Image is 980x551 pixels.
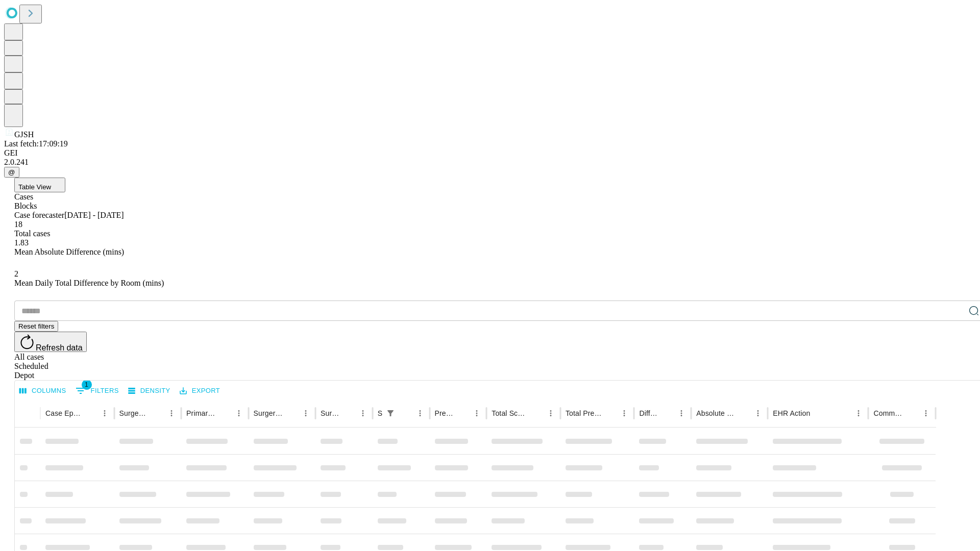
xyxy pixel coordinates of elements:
button: Refresh data [14,332,87,352]
span: 1 [82,380,92,390]
div: Surgery Date [321,409,340,417]
button: Density [126,383,173,399]
button: Menu [919,406,933,420]
span: Table View [18,183,51,191]
button: Menu [299,406,313,420]
div: Surgeon Name [119,409,149,417]
button: Menu [232,406,246,420]
div: EHR Action [773,409,810,417]
button: Sort [150,406,164,420]
span: Last fetch: 17:09:19 [4,139,68,148]
button: Sort [603,406,617,420]
button: Sort [399,406,413,420]
button: Sort [341,406,356,420]
button: Menu [674,406,689,420]
button: Sort [737,406,751,420]
button: Sort [455,406,470,420]
span: Mean Daily Total Difference by Room (mins) [14,279,164,287]
button: Sort [811,406,825,420]
span: 1.83 [14,238,29,247]
button: Sort [284,406,299,420]
span: Case forecaster [14,211,64,219]
div: Absolute Difference [696,409,736,417]
button: Show filters [383,406,398,420]
span: Mean Absolute Difference (mins) [14,247,124,256]
span: 18 [14,220,22,229]
button: Menu [413,406,427,420]
span: Total cases [14,229,50,238]
div: Surgery Name [254,409,283,417]
div: 1 active filter [383,406,398,420]
span: GJSH [14,130,34,139]
button: Menu [97,406,112,420]
div: Primary Service [186,409,216,417]
div: Total Scheduled Duration [492,409,528,417]
button: Sort [217,406,232,420]
span: [DATE] - [DATE] [64,211,124,219]
button: Menu [164,406,179,420]
span: @ [8,168,15,176]
button: Menu [751,406,765,420]
button: @ [4,167,19,178]
button: Menu [470,406,484,420]
button: Export [177,383,223,399]
div: Case Epic Id [45,409,82,417]
button: Show filters [73,383,121,399]
button: Menu [356,406,370,420]
div: 2.0.241 [4,158,976,167]
button: Menu [851,406,866,420]
div: Scheduled In Room Duration [378,409,382,417]
span: Refresh data [36,343,83,352]
span: 2 [14,269,18,278]
button: Sort [83,406,97,420]
span: Reset filters [18,322,54,330]
button: Sort [660,406,674,420]
button: Reset filters [14,321,58,332]
button: Table View [14,178,65,192]
button: Sort [529,406,544,420]
div: GEI [4,148,976,158]
button: Menu [544,406,558,420]
div: Comments [873,409,903,417]
button: Sort [904,406,919,420]
div: Predicted In Room Duration [435,409,455,417]
button: Select columns [17,383,69,399]
div: Total Predicted Duration [566,409,602,417]
div: Difference [639,409,659,417]
button: Menu [617,406,631,420]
